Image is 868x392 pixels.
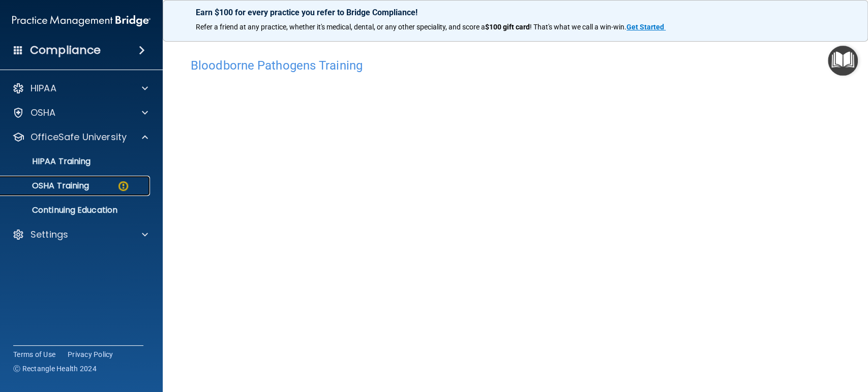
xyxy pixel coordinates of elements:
[530,23,626,31] span: ! That's what we call a win-win.
[485,23,530,31] strong: $100 gift card
[68,349,113,360] a: Privacy Policy
[30,43,101,57] h4: Compliance
[117,180,130,192] img: warning-circle.0cc9ac19.png
[7,156,91,167] p: HIPAA Training
[12,82,148,94] a: HIPAA
[191,59,840,72] h4: Bloodborne Pathogens Training
[31,107,56,119] p: OSHA
[7,205,145,215] p: Continuing Education
[31,131,127,143] p: OfficeSafe University
[31,228,68,241] p: Settings
[191,78,840,390] iframe: bbp
[626,23,666,31] a: Get Started
[12,131,148,143] a: OfficeSafe University
[626,23,664,31] strong: Get Started
[12,107,148,119] a: OSHA
[12,228,148,241] a: Settings
[7,181,89,191] p: OSHA Training
[12,11,151,31] img: PMB logo
[828,46,858,76] button: Open Resource Center
[13,364,97,374] span: Ⓒ Rectangle Health 2024
[196,8,835,17] p: Earn $100 for every practice you refer to Bridge Compliance!
[196,23,485,31] span: Refer a friend at any practice, whether it's medical, dental, or any other speciality, and score a
[31,82,56,94] p: HIPAA
[13,349,55,360] a: Terms of Use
